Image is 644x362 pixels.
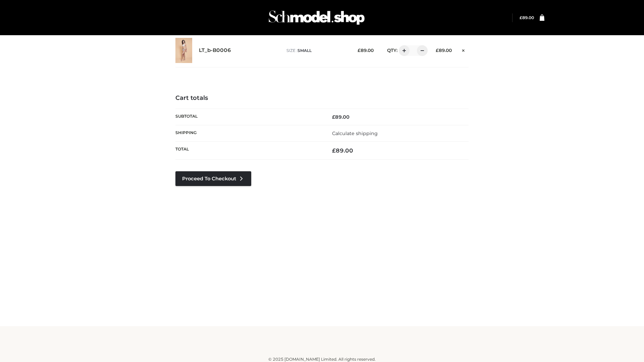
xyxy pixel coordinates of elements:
span: £ [332,147,336,154]
a: Calculate shipping [332,130,378,136]
bdi: 89.00 [520,15,534,20]
bdi: 89.00 [332,147,353,154]
a: LT_b-B0006 [199,47,231,54]
div: QTY: [380,45,425,56]
th: Subtotal [175,109,322,125]
span: £ [358,48,361,53]
bdi: 89.00 [358,48,374,53]
span: £ [436,48,439,53]
a: Remove this item [459,45,469,54]
span: £ [520,15,522,20]
th: Total [175,142,322,160]
a: Proceed to Checkout [175,171,251,186]
th: Shipping [175,125,322,141]
bdi: 89.00 [436,48,452,53]
a: £89.00 [520,15,534,20]
p: size : [286,48,347,54]
img: Schmodel Admin 964 [266,4,367,31]
span: £ [332,114,335,120]
span: SMALL [298,48,312,53]
bdi: 89.00 [332,114,350,120]
h4: Cart totals [175,95,469,102]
